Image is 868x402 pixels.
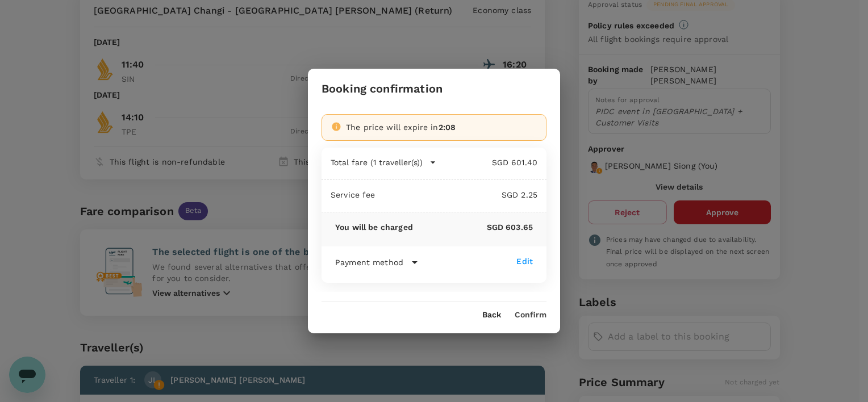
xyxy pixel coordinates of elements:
p: SGD 601.40 [436,157,537,168]
p: Service fee [331,189,375,200]
div: Edit [516,256,533,267]
p: Total fare (1 traveller(s)) [331,157,423,168]
button: Confirm [515,311,546,320]
p: SGD 2.25 [375,189,537,200]
h3: Booking confirmation [322,82,443,95]
p: SGD 603.65 [413,221,533,233]
p: You will be charged [335,221,413,233]
button: Back [482,311,501,320]
p: Payment method [335,257,403,268]
span: 2:08 [439,123,456,132]
div: The price will expire in [346,122,537,133]
button: Total fare (1 traveller(s)) [331,157,436,168]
